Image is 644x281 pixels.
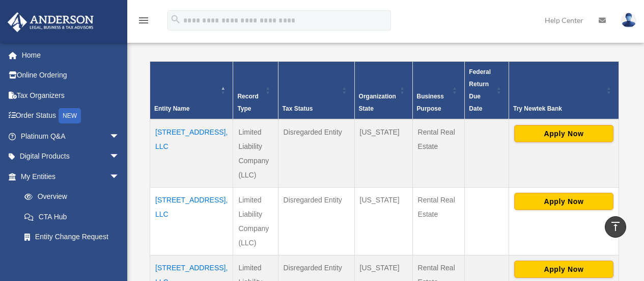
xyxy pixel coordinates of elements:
[59,108,81,123] div: NEW
[605,216,626,238] a: vertical_align_top
[509,61,619,119] th: Try Newtek Bank : Activate to sort
[7,126,135,146] a: Platinum Q&Aarrow_drop_down
[7,45,135,65] a: Home
[354,119,412,188] td: [US_STATE]
[170,14,181,25] i: search
[150,187,233,255] td: [STREET_ADDRESS], LLC
[609,220,622,233] i: vertical_align_top
[354,187,412,255] td: [US_STATE]
[7,166,130,187] a: My Entitiesarrow_drop_down
[283,105,313,112] span: Tax Status
[14,187,125,207] a: Overview
[5,12,97,32] img: Anderson Advisors Platinum Portal
[412,119,465,188] td: Rental Real Estate
[237,93,258,112] span: Record Type
[14,207,130,227] a: CTA Hub
[233,61,278,119] th: Record Type: Activate to sort
[412,187,465,255] td: Rental Real Estate
[412,61,465,119] th: Business Purpose: Activate to sort
[514,125,613,142] button: Apply Now
[514,193,613,210] button: Apply Now
[7,146,135,167] a: Digital Productsarrow_drop_down
[7,106,135,126] a: Order StatusNEW
[150,61,233,119] th: Entity Name: Activate to invert sorting
[233,187,278,255] td: Limited Liability Company (LLC)
[513,103,603,115] div: Try Newtek Bank
[278,187,354,255] td: Disregarded Entity
[278,119,354,188] td: Disregarded Entity
[233,119,278,188] td: Limited Liability Company (LLC)
[109,126,130,147] span: arrow_drop_down
[359,93,396,112] span: Organization State
[137,14,150,27] i: menu
[278,61,354,119] th: Tax Status: Activate to sort
[7,65,135,86] a: Online Ordering
[14,227,130,247] a: Entity Change Request
[417,93,444,112] span: Business Purpose
[469,68,491,112] span: Federal Return Due Date
[514,261,613,278] button: Apply Now
[109,146,130,167] span: arrow_drop_down
[154,105,189,112] span: Entity Name
[621,13,636,28] img: User Pic
[109,166,130,187] span: arrow_drop_down
[354,61,412,119] th: Organization State: Activate to sort
[7,85,135,106] a: Tax Organizers
[150,119,233,188] td: [STREET_ADDRESS], LLC
[137,18,150,27] a: menu
[465,61,509,119] th: Federal Return Due Date: Activate to sort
